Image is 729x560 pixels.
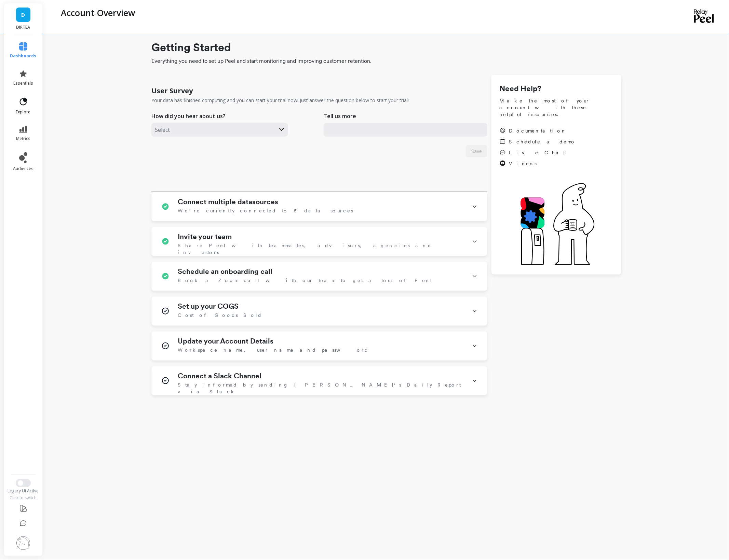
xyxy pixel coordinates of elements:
h1: User Survey [151,86,193,96]
span: We're currently connected to 5 data sources [178,207,353,214]
p: Your data has finished computing and you can start your trial now! Just answer the question below... [151,97,409,104]
h1: Need Help? [500,83,613,95]
a: Documentation [500,127,576,134]
h1: Schedule an onboarding call [178,267,272,276]
span: Stay informed by sending [PERSON_NAME]'s Daily Report via Slack [178,381,464,395]
p: How did you hear about us? [151,112,226,120]
span: Book a Zoom call with our team to get a tour of Peel [178,277,432,284]
h1: Update your Account Details [178,337,273,345]
span: Everything you need to set up Peel and start monitoring and improving customer retention. [151,57,621,65]
span: Share Peel with teammates, advisors, agencies and investors [178,242,464,256]
p: DIRTEA [11,25,36,30]
span: Workspace name, user name and password [178,347,369,353]
a: Videos [500,160,576,167]
span: Make the most of your account with these helpful resources. [500,97,613,118]
span: Videos [509,160,537,167]
span: audiences [13,166,33,171]
div: Legacy UI Active [3,489,43,494]
span: Schedule a demo [509,138,576,145]
span: D [22,11,25,19]
span: Documentation [509,127,567,134]
span: Live Chat [509,149,565,156]
h1: Connect multiple datasources [178,198,278,206]
h1: Set up your COGS [178,302,239,310]
h1: Invite your team [178,233,232,241]
p: Account Overview [61,7,135,18]
h1: Connect a Slack Channel [178,372,261,380]
div: Click to switch [3,495,43,501]
span: Cost of Goods Sold [178,312,262,319]
span: dashboards [10,53,37,59]
h1: Getting Started [151,39,621,56]
span: metrics [16,136,30,141]
span: explore [16,109,31,115]
a: Schedule a demo [500,138,576,145]
button: Switch to New UI [16,479,31,487]
p: Tell us more [324,112,356,120]
span: essentials [13,81,33,86]
img: profile picture [16,536,30,550]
